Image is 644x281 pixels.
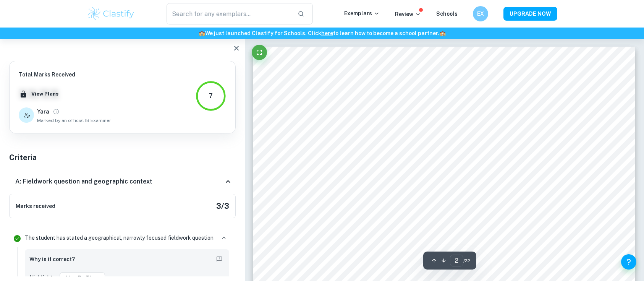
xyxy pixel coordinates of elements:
[29,88,60,100] button: View Plans
[29,255,75,263] h6: Why is it correct?
[439,30,446,36] span: 🏫
[463,257,470,264] span: / 22
[503,7,557,21] button: UPGRADE NOW
[473,6,488,21] button: EX
[37,117,111,124] span: Marked by an official IB Examiner
[25,234,214,242] p: The student has stated a geographical, narrowly focused fieldwork question
[216,200,229,212] h5: 3 / 3
[37,107,49,116] h6: Yara
[167,3,291,24] input: Search for any exemplars...
[87,6,135,21] img: Clastify logo
[436,11,458,17] a: Schools
[9,152,236,163] h5: Criteria
[252,45,267,60] button: Fullscreen
[2,29,642,37] h6: We just launched Clastify for Schools. Click to learn how to become a school partner.
[621,254,636,270] button: Help and Feedback
[344,9,380,18] p: Exemplars
[199,30,205,36] span: 🏫
[16,202,55,210] h6: Marks received
[476,10,485,18] h6: EX
[214,254,225,265] button: Report mistake/confusion
[209,91,213,101] div: 7
[19,70,111,79] h6: Total Marks Received
[395,10,421,18] p: Review
[51,106,61,117] button: View full profile
[13,234,22,243] svg: Correct
[15,177,152,186] h6: A: Fieldwork question and geographic context
[9,169,236,194] div: A: Fieldwork question and geographic context
[321,30,333,36] a: here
